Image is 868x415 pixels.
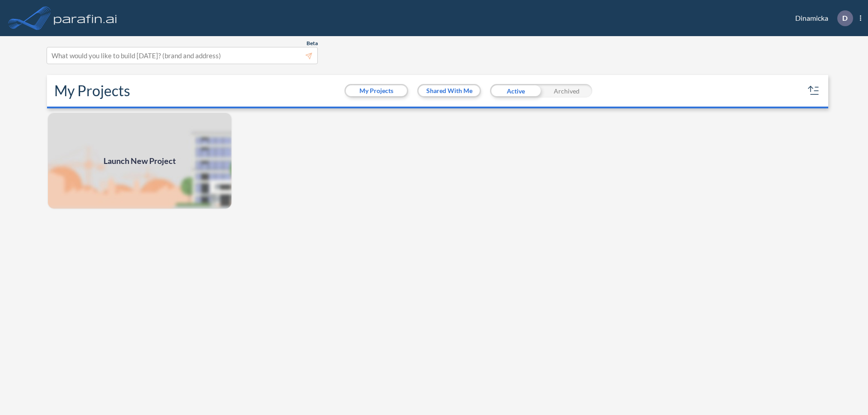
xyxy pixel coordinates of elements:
[782,10,861,26] div: Dinamicka
[47,112,232,210] a: Launch New Project
[52,9,119,27] img: logo
[346,85,407,96] button: My Projects
[541,84,592,98] div: Archived
[104,155,176,167] span: Launch New Project
[54,82,130,99] h2: My Projects
[419,85,480,96] button: Shared With Me
[47,112,232,210] img: add
[490,84,541,98] div: Active
[842,14,848,22] p: D
[807,84,821,98] button: sort
[307,40,318,47] span: Beta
